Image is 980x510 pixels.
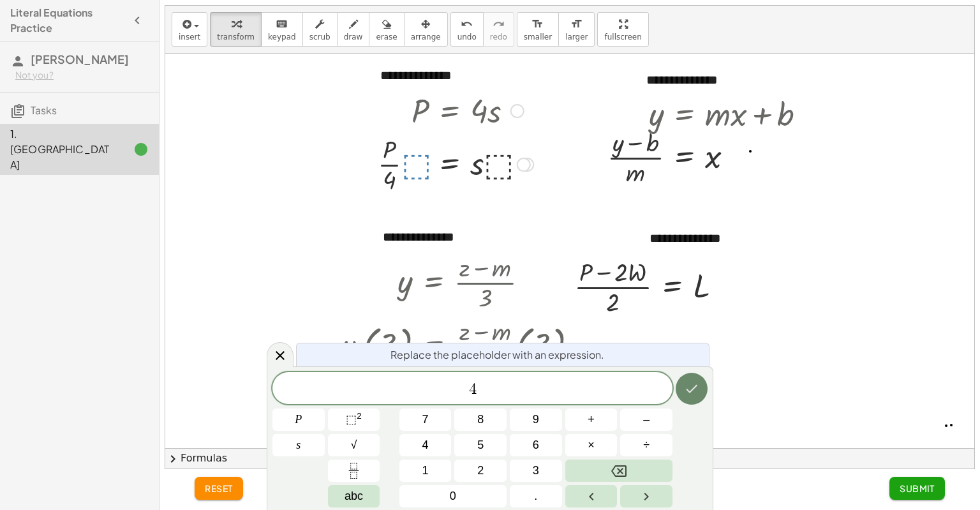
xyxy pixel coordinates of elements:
[31,103,57,117] span: Tasks
[531,17,544,32] i: format_size
[533,437,539,454] span: 6
[620,409,672,431] button: Minus
[517,12,559,47] button: format_sizesmaller
[422,411,429,428] span: 7
[411,33,441,41] span: arrange
[524,33,552,41] span: smaller
[337,12,370,47] button: draw
[533,462,539,479] span: 3
[483,12,514,47] button: redoredo
[533,411,539,428] span: 9
[510,460,562,482] button: 3
[165,448,974,469] button: chevron_rightFormulas
[272,409,325,431] button: P
[570,17,583,32] i: format_size
[477,462,484,479] span: 2
[210,12,262,47] button: transform
[477,437,484,454] span: 5
[357,411,362,421] sup: 2
[195,477,243,500] button: reset
[620,434,672,456] button: Divide
[490,33,507,41] span: redo
[565,485,618,507] button: Left arrow
[31,52,129,66] span: [PERSON_NAME]
[344,33,363,41] span: draw
[345,488,363,505] span: abc
[422,462,429,479] span: 1
[268,33,296,41] span: keypad
[399,485,507,507] button: 0
[620,485,672,507] button: Right arrow
[565,409,618,431] button: Plus
[643,437,650,454] span: ÷
[172,12,207,47] button: insert
[454,409,507,431] button: 8
[643,411,650,428] span: –
[399,409,452,431] button: 7
[369,12,404,47] button: erase
[309,33,330,41] span: scrub
[399,460,452,482] button: 1
[376,33,397,41] span: erase
[399,434,452,456] button: 4
[328,409,380,431] button: Squared
[15,69,149,82] div: Not you?
[295,411,302,428] span: P
[588,437,595,454] span: ×
[205,483,233,494] span: reset
[302,12,338,47] button: scrub
[604,33,641,41] span: fullscreen
[179,33,200,41] span: insert
[510,434,562,456] button: 6
[900,483,935,494] span: Submit
[454,434,507,456] button: 5
[510,485,562,507] button: .
[328,434,380,456] button: Square root
[565,33,588,41] span: larger
[404,12,448,47] button: arrange
[133,142,149,157] i: Task finished.
[493,17,505,32] i: redo
[261,12,303,47] button: keyboardkeypad
[454,460,507,482] button: 2
[457,33,477,41] span: undo
[276,17,288,32] i: keyboard
[217,33,255,41] span: transform
[565,460,672,482] button: Backspace
[676,373,708,405] button: Done
[889,477,945,500] button: Submit
[597,12,648,47] button: fullscreen
[450,12,484,47] button: undoundo
[588,411,595,428] span: +
[469,382,477,397] span: 4
[328,485,380,507] button: Alphabet
[328,460,380,482] button: Fraction
[272,434,325,456] button: s
[450,488,456,505] span: 0
[534,488,537,505] span: .
[10,5,126,36] h4: Literal Equations Practice
[390,347,604,363] span: Replace the placeholder with an expression.
[477,411,484,428] span: 8
[422,437,429,454] span: 4
[351,437,357,454] span: √
[510,409,562,431] button: 9
[461,17,473,32] i: undo
[346,413,357,426] span: ⬚
[565,434,618,456] button: Times
[165,451,181,467] span: chevron_right
[296,437,301,454] span: s
[10,126,113,172] div: 1. [GEOGRAPHIC_DATA]
[558,12,595,47] button: format_sizelarger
